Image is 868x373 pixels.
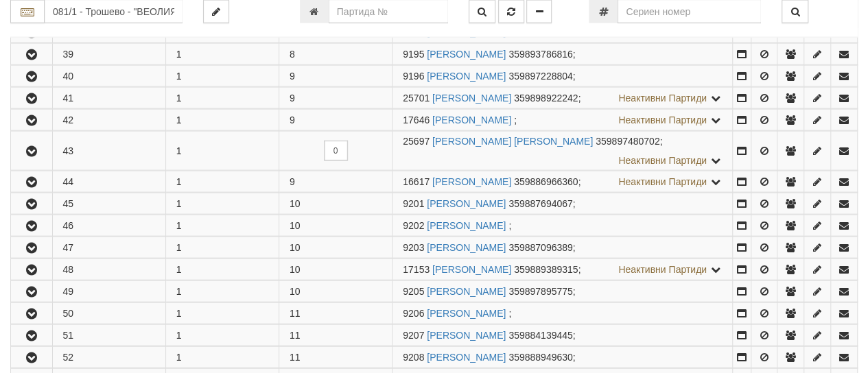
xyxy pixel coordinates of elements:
td: 52 [52,347,165,368]
td: ; [392,171,733,193]
span: 11 [290,308,301,319]
span: 11 [290,330,301,341]
span: Партида № [403,71,424,82]
a: [PERSON_NAME] [427,330,506,341]
a: [PERSON_NAME] [432,93,511,104]
span: 359887694067 [508,198,572,209]
td: 1 [165,215,279,237]
span: 9 [290,93,295,104]
td: 1 [165,325,279,346]
span: Неактивни Партиди [618,115,707,125]
td: 46 [52,215,165,237]
td: 40 [52,66,165,87]
span: 359888949630 [508,352,572,363]
td: 42 [52,110,165,131]
span: Неактивни Партиди [618,93,707,104]
span: 359897480702 [596,136,659,147]
span: 359884139445 [508,330,572,341]
a: [PERSON_NAME] [427,242,506,253]
span: 11 [290,352,301,363]
span: 359889389315 [514,264,578,275]
td: 39 [52,44,165,65]
span: Партида № [403,136,430,147]
td: 1 [165,281,279,302]
span: 359898922242 [514,93,578,104]
td: 1 [165,88,279,109]
td: 49 [52,281,165,302]
a: [PERSON_NAME] [PERSON_NAME] [432,136,593,147]
a: [PERSON_NAME] [427,286,506,297]
td: 1 [165,66,279,87]
td: 43 [52,132,165,171]
span: Партида № [403,286,424,297]
td: ; [392,132,733,171]
span: 8 [290,49,295,60]
a: [PERSON_NAME] [432,176,511,187]
td: 51 [52,325,165,346]
td: 1 [165,110,279,131]
td: 1 [165,303,279,324]
td: 1 [165,193,279,215]
a: [PERSON_NAME] [432,264,511,275]
a: [PERSON_NAME] [427,352,506,363]
span: Неактивни Партиди [618,176,707,187]
a: [PERSON_NAME] [432,115,511,125]
td: ; [392,347,733,368]
td: 1 [165,132,279,171]
span: 9 [290,115,295,125]
span: Партида № [403,93,430,104]
td: ; [392,44,733,65]
span: 359897228804 [508,71,572,82]
span: Неактивни Партиди [618,155,707,166]
td: ; [392,215,733,237]
td: 1 [165,347,279,368]
span: 359887096389 [508,242,572,253]
a: [PERSON_NAME] [427,308,506,319]
td: ; [392,110,733,131]
td: 44 [52,171,165,193]
td: 1 [165,44,279,65]
span: Партида № [403,242,424,253]
a: [PERSON_NAME] [427,71,506,82]
span: Неактивни Партиди [618,264,707,275]
td: ; [392,66,733,87]
td: ; [392,237,733,258]
a: [PERSON_NAME] [427,220,506,231]
td: 1 [165,259,279,280]
span: 9 [290,71,295,82]
td: 41 [52,88,165,109]
td: ; [392,88,733,109]
span: Партида № [403,198,424,209]
span: Партида № [403,308,424,319]
td: 1 [165,237,279,258]
td: 1 [165,171,279,193]
span: 10 [290,242,301,253]
span: Партида № [403,176,430,187]
td: ; [392,325,733,346]
td: ; [392,193,733,215]
span: 10 [290,220,301,231]
td: ; [392,259,733,280]
span: 10 [290,286,301,297]
td: ; [392,303,733,324]
span: Партида № [403,264,430,275]
span: 10 [290,264,301,275]
td: 50 [52,303,165,324]
span: Партида № [403,330,424,341]
span: Партида № [403,49,424,60]
span: 359886966360 [514,176,578,187]
td: 47 [52,237,165,258]
span: 10 [290,198,301,209]
span: Партида № [403,352,424,363]
span: 359897895775 [508,286,572,297]
td: 45 [52,193,165,215]
a: [PERSON_NAME] [427,49,506,60]
td: ; [392,281,733,302]
span: Партида № [403,115,430,125]
a: [PERSON_NAME] [427,198,506,209]
td: 48 [52,259,165,280]
span: 9 [290,176,295,187]
span: 359893786816 [508,49,572,60]
span: Партида № [403,220,424,231]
